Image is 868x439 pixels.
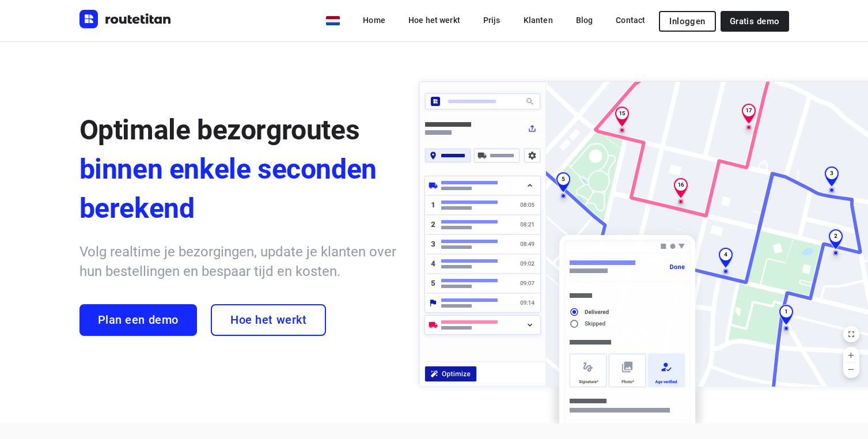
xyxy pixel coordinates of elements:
span: Plan een demo [98,313,179,327]
h6: Volg realtime je bezorgingen, update je klanten over hun bestellingen en bespaar tijd en kosten. [79,242,396,281]
a: Home [354,10,395,31]
a: Plan een demo [79,304,197,336]
a: Gratis demo [721,11,789,32]
a: Hoe het werkt [399,10,469,31]
span: binnen enkele seconden berekend [79,150,396,228]
a: Contact [607,10,654,31]
span: Optimale bezorgroutes [79,113,360,146]
button: Inloggen [659,11,715,32]
span: Inloggen [669,17,705,26]
span: Gratis demo [730,17,780,26]
a: Routetitan [79,10,172,31]
span: Hoe het werkt [230,313,306,327]
a: Prijs [474,10,510,31]
a: Blog [567,10,602,31]
a: Hoe het werkt [211,304,326,336]
a: Klanten [514,10,562,31]
img: Routetitan logo [79,10,172,28]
